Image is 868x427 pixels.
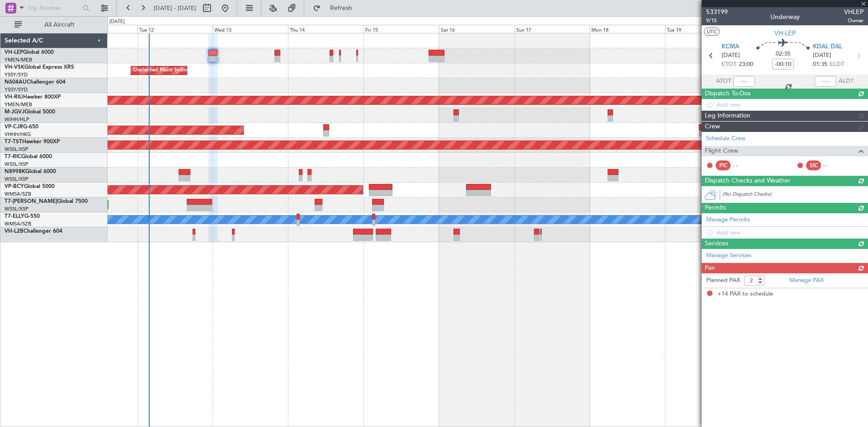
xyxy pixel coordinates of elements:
a: VH-LEPGlobal 6000 [5,50,54,55]
a: VP-BCYGlobal 5000 [5,184,55,189]
a: YMEN/MEB [5,101,32,108]
input: Trip Number [28,1,80,15]
a: T7-RICGlobal 6000 [5,154,52,160]
div: Sun 17 [514,25,590,33]
div: Fri 15 [363,25,439,33]
a: WSSL/XSP [5,161,28,168]
div: Underway [770,12,800,22]
div: Sat 16 [439,25,514,33]
span: [DATE] [813,51,831,60]
a: N8998KGlobal 6000 [5,169,56,174]
div: Tue 19 [665,25,741,33]
span: ELDT [830,60,844,69]
span: [DATE] [722,51,740,60]
span: VH-VSK [5,65,24,70]
span: KDAL DAL [813,42,842,52]
a: YMEN/MEB [5,56,32,63]
span: [DATE] - [DATE] [154,4,196,12]
a: VP-CJRG-650 [5,124,38,130]
span: N8998K [5,169,25,174]
span: VH-LEP [774,28,796,38]
div: Unplanned Maint Sydney ([PERSON_NAME] Intl) [133,64,245,77]
a: T7-ELLYG-550 [5,214,40,219]
span: N604AU [5,80,27,85]
span: KCMA [722,42,739,52]
span: VP-CJR [5,124,23,130]
span: VH-L2B [5,229,24,234]
span: 02:35 [776,50,790,59]
a: WMSA/SZB [5,221,31,227]
div: Thu 14 [288,25,363,33]
span: VP-BCY [5,184,24,189]
span: All Aircraft [24,22,95,28]
span: 533199 [706,7,728,17]
span: M-JGVJ [5,109,24,115]
a: N604AUChallenger 604 [5,80,66,85]
span: VH-LEP [5,50,23,55]
button: UTC [704,28,720,36]
div: Mon 18 [590,25,665,33]
div: [DATE] [109,18,125,26]
span: ETOT [722,60,736,69]
span: ALDT [839,77,854,86]
span: VH-RIU [5,94,23,100]
a: T7-TSTHawker 900XP [5,139,60,145]
span: 9/15 [706,17,728,24]
span: T7-RIC [5,154,21,160]
span: T7-[PERSON_NAME] [5,199,57,204]
span: T7-ELLY [5,214,24,219]
span: ATOT [716,77,731,86]
a: YSSY/SYD [5,71,28,78]
div: Wed 13 [212,25,288,33]
a: WIHH/HLP [5,116,29,123]
span: Owner [844,17,863,24]
a: VHHH/HKG [5,131,31,138]
a: WMSA/SZB [5,191,31,197]
span: T7-TST [5,139,22,145]
a: T7-[PERSON_NAME]Global 7500 [5,199,88,204]
a: VH-VSKGlobal Express XRS [5,65,74,70]
a: M-JGVJGlobal 5000 [5,109,55,115]
a: WSSL/XSP [5,206,28,212]
button: All Aircraft [10,18,98,32]
a: VH-RIUHawker 800XP [5,94,61,100]
a: WSSL/XSP [5,176,28,183]
a: WSSL/XSP [5,146,28,153]
span: Refresh [322,5,360,11]
span: 01:35 [813,60,827,69]
div: Tue 12 [137,25,213,33]
a: YSSY/SYD [5,86,28,93]
a: VH-L2BChallenger 604 [5,229,62,234]
span: VHLEP [844,7,863,17]
span: 23:00 [739,60,753,69]
button: Refresh [309,1,363,15]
